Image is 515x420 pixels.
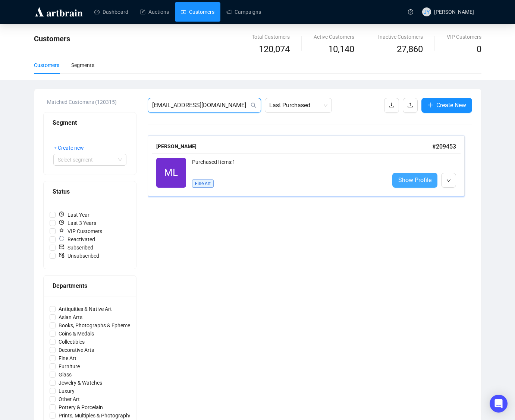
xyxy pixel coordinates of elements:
[56,235,98,244] span: Reactivated
[53,187,127,196] div: Status
[181,2,214,22] a: Customers
[56,330,97,338] span: Coins & Medals
[192,179,214,188] span: Fine Art
[56,252,102,260] span: Unsubscribed
[252,33,290,41] div: Total Customers
[56,313,85,321] span: Asian Arts
[54,144,84,152] span: + Create new
[432,143,456,150] span: # 209453
[192,158,383,173] div: Purchased Items: 1
[269,98,327,112] span: Last Purchased
[71,61,94,69] div: Segments
[408,9,413,15] span: question-circle
[446,178,451,183] span: down
[164,165,178,180] span: ML
[56,338,88,346] span: Collectibles
[94,2,128,22] a: Dashboard
[436,101,466,110] span: Create New
[56,403,106,411] span: Pottery & Porcelain
[421,98,472,113] button: Create New
[314,33,354,41] div: Active Customers
[328,42,354,57] span: 10,140
[259,42,290,57] span: 120,074
[53,281,127,290] div: Departments
[226,2,261,22] a: Campaigns
[56,321,138,330] span: Books, Photographs & Ephemera
[398,175,431,185] span: Show Profile
[156,142,432,150] div: [PERSON_NAME]
[56,362,83,370] span: Furniture
[389,102,395,108] span: download
[378,33,423,41] div: Inactive Customers
[152,101,249,110] input: Search Customer...
[56,370,75,379] span: Glass
[56,387,78,395] span: Luxury
[34,6,84,18] img: logo
[34,34,70,43] span: Customers
[56,395,83,403] span: Other Art
[397,42,423,57] span: 27,860
[251,102,257,108] span: search
[427,102,433,108] span: plus
[56,219,99,227] span: Last 3 Years
[56,227,105,235] span: VIP Customers
[56,411,135,420] span: Prints, Multiples & Photographs
[447,33,481,41] div: VIP Customers
[34,61,59,69] div: Customers
[477,44,481,54] span: 0
[56,354,79,362] span: Fine Art
[47,98,136,106] div: Matched Customers (120315)
[407,102,413,108] span: upload
[424,8,430,16] span: JY
[56,346,97,354] span: Decorative Arts
[148,136,472,196] a: [PERSON_NAME]#209453MLPurchased Items:1Fine ArtShow Profile
[490,395,508,413] div: Open Intercom Messenger
[434,9,474,15] span: [PERSON_NAME]
[53,142,90,154] button: + Create new
[56,305,115,313] span: Antiquities & Native Art
[56,211,92,219] span: Last Year
[140,2,169,22] a: Auctions
[53,118,127,127] div: Segment
[56,244,96,252] span: Subscribed
[392,173,437,188] a: Show Profile
[56,379,105,387] span: Jewelry & Watches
